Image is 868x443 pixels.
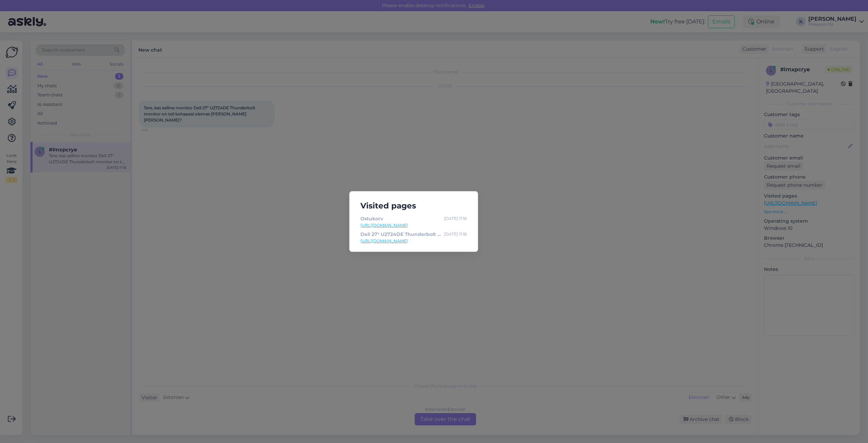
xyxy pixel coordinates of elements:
[360,215,383,222] div: Ostukorv
[360,230,441,238] div: Dell 27" U2724DE Thunderbolt monitor - 487.00
[355,200,472,212] h5: Visited pages
[444,230,467,238] div: [DATE] 11:18
[360,222,467,228] a: [URL][DOMAIN_NAME]
[444,215,467,222] div: [DATE] 11:18
[360,238,467,244] a: [URL][DOMAIN_NAME]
